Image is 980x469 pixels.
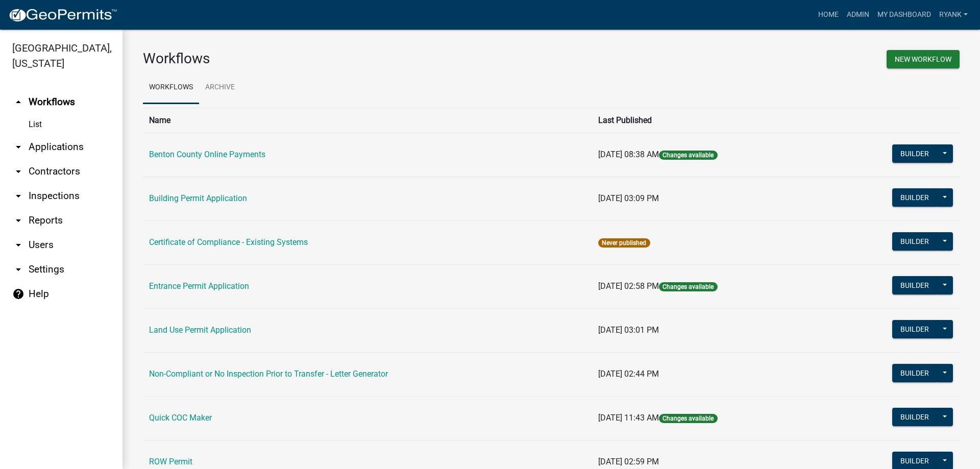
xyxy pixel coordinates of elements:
a: Archive [199,71,241,104]
i: arrow_drop_up [12,96,24,108]
span: Changes available [659,414,717,423]
span: [DATE] 02:58 PM [598,281,659,291]
i: arrow_drop_down [12,214,24,227]
a: Workflows [143,71,199,104]
span: [DATE] 02:59 PM [598,457,659,466]
a: Admin [843,5,873,24]
button: Builder [892,276,937,294]
a: Non-Compliant or No Inspection Prior to Transfer - Letter Generator [149,369,388,379]
i: arrow_drop_down [12,165,24,178]
button: Builder [892,144,937,163]
span: Changes available [659,151,717,160]
i: arrow_drop_down [12,263,24,276]
a: Certificate of Compliance - Existing Systems [149,237,308,247]
button: Builder [892,364,937,382]
i: arrow_drop_down [12,190,24,202]
span: Changes available [659,282,717,291]
span: [DATE] 08:38 AM [598,150,659,159]
i: help [12,288,24,300]
h3: Workflows [143,50,544,67]
a: Land Use Permit Application [149,325,251,335]
i: arrow_drop_down [12,141,24,153]
button: New Workflow [887,50,960,68]
a: RyanK [935,5,972,24]
button: Builder [892,320,937,338]
a: My Dashboard [873,5,935,24]
a: Building Permit Application [149,193,247,203]
span: [DATE] 03:09 PM [598,193,659,203]
button: Builder [892,232,937,251]
span: Never published [598,238,650,248]
span: [DATE] 11:43 AM [598,413,659,423]
a: Benton County Online Payments [149,150,265,159]
i: arrow_drop_down [12,239,24,251]
a: Quick COC Maker [149,413,212,423]
button: Builder [892,188,937,207]
a: Home [814,5,843,24]
th: Name [143,108,592,133]
span: [DATE] 02:44 PM [598,369,659,379]
a: Entrance Permit Application [149,281,249,291]
th: Last Published [592,108,827,133]
a: ROW Permit [149,457,192,466]
button: Builder [892,408,937,426]
span: [DATE] 03:01 PM [598,325,659,335]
